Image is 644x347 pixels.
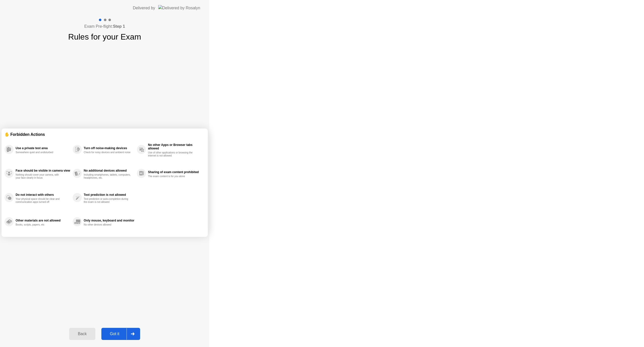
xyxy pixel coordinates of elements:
div: Nothing should cover your camera, with your face clearly in focus [16,173,63,179]
div: Use a private test area [16,146,70,150]
div: Sharing of exam content prohibited [148,170,202,174]
div: Turn off noise-making devices [84,146,134,150]
div: Text prediction is not allowed [84,193,134,197]
div: Do not interact with others [16,193,70,197]
h4: Exam Pre-flight: [84,23,125,29]
div: Got it [103,332,127,336]
h1: Rules for your Exam [68,31,141,43]
div: Other materials are not allowed [16,219,70,222]
div: ✋ Forbidden Actions [5,132,205,137]
div: The exam content is for you alone [148,175,195,178]
div: Check for noisy devices and ambient noise [84,151,131,154]
div: Books, scripts, papers, etc [16,223,63,226]
div: Somewhere quiet and undisturbed [16,151,63,154]
div: No additional devices allowed [84,169,134,172]
div: Face should be visible in camera view [16,169,70,172]
div: Back [71,332,94,336]
div: Use of other applications or browsing the internet is not allowed [148,151,195,157]
div: No other devices allowed [84,223,131,226]
img: Delivered by Rosalyn [158,5,200,11]
button: Got it [101,328,140,340]
div: Text prediction or auto-completion during the exam is not allowed [84,198,131,204]
div: No other Apps or Browser tabs allowed [148,143,202,150]
b: Step 1 [113,24,125,28]
div: Only mouse, keyboard and monitor [84,219,134,222]
div: Delivered by [133,5,155,11]
button: Back [69,328,95,340]
div: Your physical space should be clear and communication apps turned off [16,198,63,204]
div: Including smartphones, tablets, computers, headphones, etc. [84,173,131,179]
